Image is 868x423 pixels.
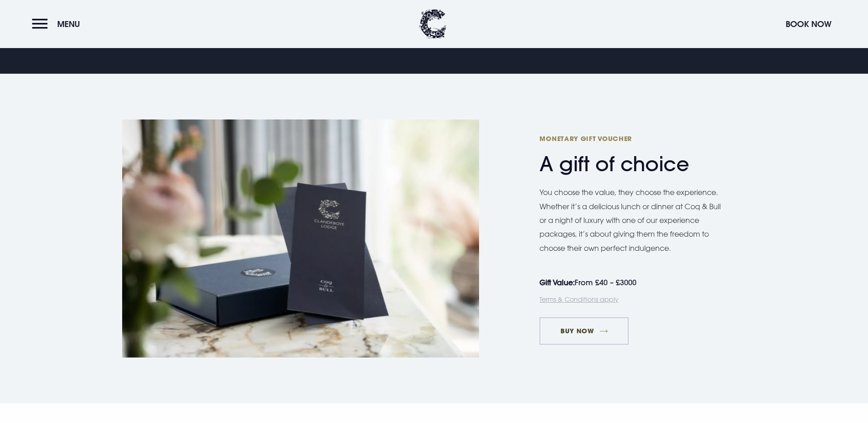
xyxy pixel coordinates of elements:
h2: A gift of choice [539,134,718,176]
span: Menu [57,19,80,29]
a: Terms & Conditions apply [539,295,619,303]
strong: Gift Value: [539,278,575,287]
button: Menu [32,14,85,34]
img: Clandeboye Lodge [419,9,447,39]
img: Hotel gift voucher Northern Ireland [122,119,479,358]
span: Monetary Gift Voucher [539,134,718,143]
button: Book Now [781,14,836,34]
p: You choose the value, they choose the experience. Whether it’s a delicious lunch or dinner at Coq... [539,185,727,255]
a: Buy Now [539,317,629,345]
p: From £40 – £3000 [539,276,718,289]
